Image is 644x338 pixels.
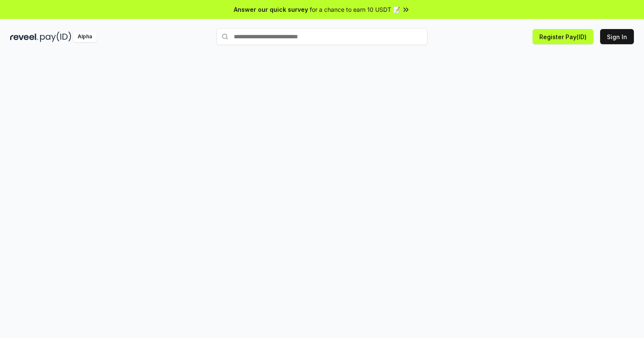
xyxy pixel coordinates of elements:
[310,5,400,14] span: for a chance to earn 10 USDT 📝
[600,29,634,44] button: Sign In
[73,32,97,42] div: Alpha
[10,32,38,42] img: reveel_dark
[40,32,71,42] img: pay_id
[533,29,593,44] button: Register Pay(ID)
[234,5,308,14] span: Answer our quick survey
